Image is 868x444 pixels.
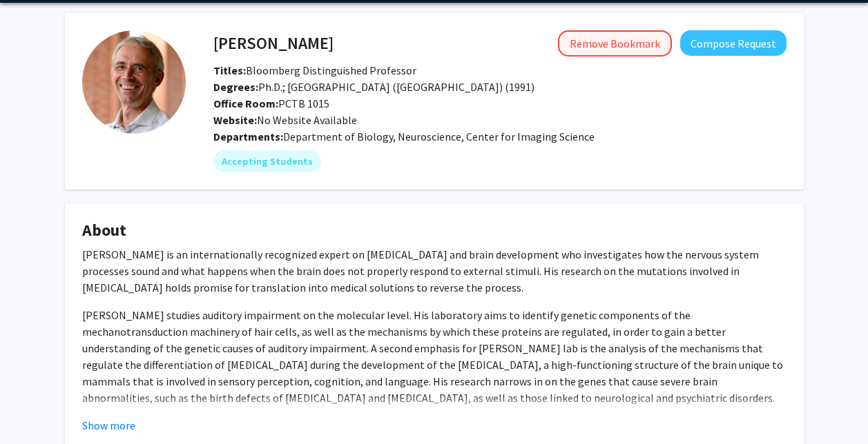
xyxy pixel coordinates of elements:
span: Ph.D.; [GEOGRAPHIC_DATA] ([GEOGRAPHIC_DATA]) (1991) [213,80,534,94]
b: Titles: [213,63,246,77]
b: Departments: [213,130,283,143]
span: No Website Available [213,113,357,127]
mat-chip: Accepting Students [213,150,321,172]
b: Office Room: [213,97,278,110]
p: [PERSON_NAME] is an internationally recognized expert on [MEDICAL_DATA] and brain development who... [82,246,787,296]
button: Show more [82,417,135,434]
iframe: Chat [10,382,59,434]
button: Remove Bookmark [558,30,672,57]
img: Profile Picture [82,30,186,134]
h4: [PERSON_NAME] [213,30,334,56]
p: [PERSON_NAME] studies auditory impairment on the molecular level. His laboratory aims to identify... [82,307,787,406]
span: Bloomberg Distinguished Professor [213,63,416,77]
button: Compose Request to Ulrich Mueller [680,30,787,56]
b: Website: [213,113,257,127]
span: PCTB 1015 [213,97,329,110]
b: Degrees: [213,80,258,94]
span: Department of Biology, Neuroscience, Center for Imaging Science [283,130,595,143]
h4: About [82,221,787,241]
